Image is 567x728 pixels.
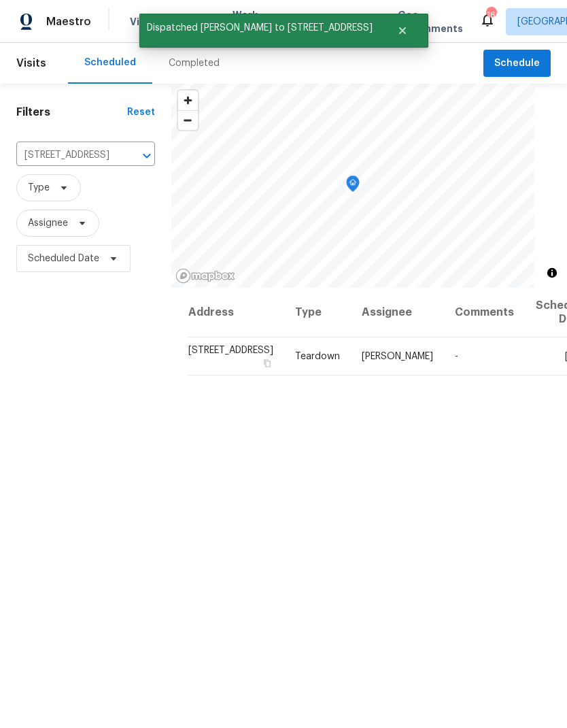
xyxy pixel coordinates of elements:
[171,84,534,288] canvas: Map
[486,8,496,22] div: 16
[127,105,155,119] div: Reset
[46,15,91,29] span: Maestro
[188,346,273,355] span: [STREET_ADDRESS]
[16,145,117,166] input: Search for an address...
[483,50,551,78] button: Schedule
[16,105,127,119] h1: Filters
[544,265,560,281] button: Toggle attribution
[178,110,198,130] button: Zoom out
[233,8,267,35] span: Work Orders
[130,15,158,29] span: Visits
[28,252,99,265] span: Scheduled Date
[398,8,463,35] span: Geo Assignments
[188,288,284,337] th: Address
[28,181,50,195] span: Type
[139,14,380,42] span: Dispatched [PERSON_NAME] to [STREET_ADDRESS]
[28,216,68,230] span: Assignee
[548,265,556,280] span: Toggle attribution
[84,56,136,69] div: Scheduled
[351,288,444,337] th: Assignee
[169,56,220,70] div: Completed
[178,90,198,110] button: Zoom in
[444,288,525,337] th: Comments
[362,352,433,361] span: [PERSON_NAME]
[346,176,360,197] div: Map marker
[455,352,458,361] span: -
[16,48,46,78] span: Visits
[494,55,540,72] span: Schedule
[178,111,198,130] span: Zoom out
[380,17,425,44] button: Close
[137,146,156,165] button: Open
[175,268,235,284] a: Mapbox homepage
